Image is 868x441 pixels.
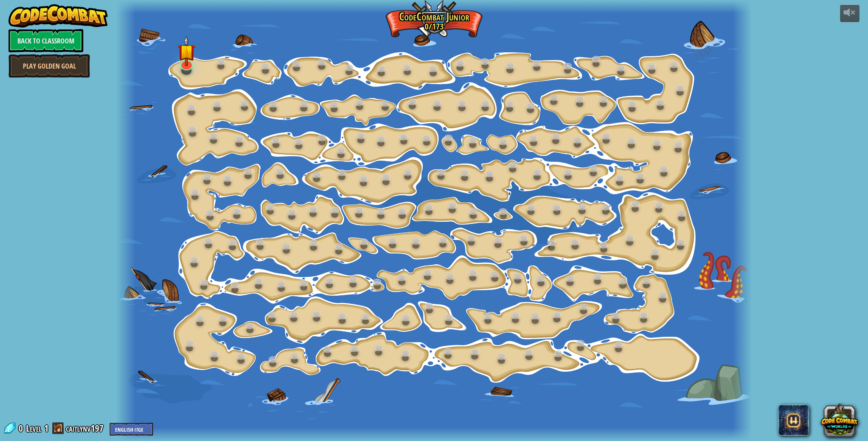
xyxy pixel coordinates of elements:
[66,422,106,434] a: caitlynv197
[177,36,195,66] img: level-banner-started.png
[9,54,90,78] a: Play Golden Goal
[840,4,859,22] button: Adjust volume
[9,29,83,52] a: Back to Classroom
[9,4,108,28] img: CodeCombat - Learn how to code by playing a game
[19,422,25,434] span: 0
[44,422,48,434] span: 1
[26,422,41,435] span: Level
